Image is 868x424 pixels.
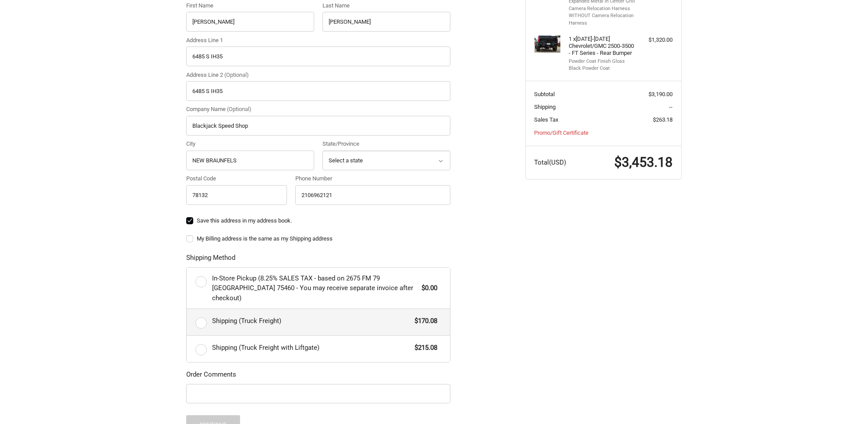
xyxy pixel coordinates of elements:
[186,253,235,267] legend: Shipping Method
[213,343,411,353] span: Shipping (Truck Freight with Liftgate)
[186,105,450,114] label: Company Name
[322,140,450,148] label: State/Province
[224,72,249,78] small: (Optional)
[569,5,636,27] li: Camera Relocation Harness WITHOUT Camera Relocation Harness
[824,382,868,424] iframe: Chat Widget
[186,1,314,10] label: First Name
[410,343,437,353] span: $215.08
[213,273,418,303] span: In-Store Pickup (8.25% SALES TAX - based on 2675 FM 79 [GEOGRAPHIC_DATA] 75460 - You may receive ...
[615,155,673,170] span: $3,453.18
[186,36,450,45] label: Address Line 1
[417,283,437,293] span: $0.00
[535,158,567,166] span: Total (USD)
[227,106,252,112] small: (Optional)
[569,36,636,57] h4: 1 x [DATE]-[DATE] Chevrolet/GMC 2500-3500 - FT Series - Rear Bumper
[410,316,437,326] span: $170.08
[535,116,559,123] span: Sales Tax
[186,140,314,148] label: City
[186,217,450,224] label: Save this address in my address book.
[295,174,450,183] label: Phone Number
[535,104,556,110] span: Shipping
[638,36,673,44] div: $1,320.00
[213,316,411,326] span: Shipping (Truck Freight)
[535,91,555,97] span: Subtotal
[670,104,673,110] span: --
[186,71,450,79] label: Address Line 2
[649,91,673,97] span: $3,190.00
[653,116,673,123] span: $263.18
[186,174,287,183] label: Postal Code
[535,129,589,136] a: Promo/Gift Certificate
[569,58,636,72] li: Powder Coat Finish Gloss Black Powder Coat
[186,370,236,384] legend: Order Comments
[186,235,450,242] label: My Billing address is the same as my Shipping address
[322,1,450,10] label: Last Name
